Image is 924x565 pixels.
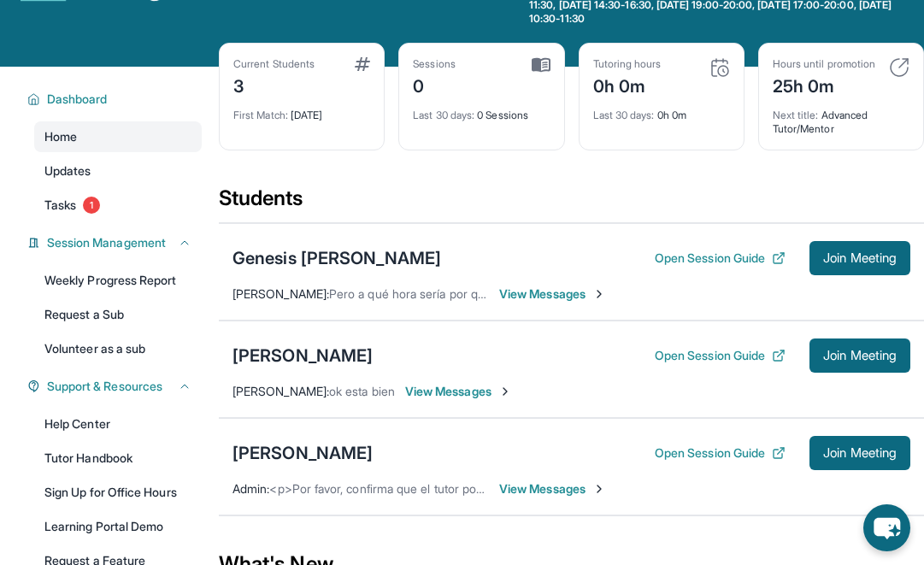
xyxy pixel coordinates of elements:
a: Updates [34,156,202,186]
button: Session Management [40,234,191,251]
a: Help Center [34,409,202,439]
button: Join Meeting [809,241,910,275]
span: Support & Resources [47,378,162,395]
div: 0 Sessions [413,98,550,122]
div: 3 [233,71,315,98]
img: Chevron-Right [498,385,512,398]
div: [PERSON_NAME] [232,344,373,368]
button: Open Session Guide [655,250,786,267]
span: View Messages [499,285,606,303]
div: Current Students [233,57,315,71]
span: First Match : [233,109,288,121]
img: card [532,57,550,73]
span: Join Meeting [823,350,897,361]
button: Open Session Guide [655,444,786,462]
button: Dashboard [40,91,191,108]
span: Last 30 days : [413,109,474,121]
a: Home [34,121,202,152]
div: 25h 0m [773,71,875,98]
div: Advanced Tutor/Mentor [773,98,909,136]
span: [PERSON_NAME] : [232,384,329,398]
span: Session Management [47,234,166,251]
a: Sign Up for Office Hours [34,477,202,508]
span: Next title : [773,109,819,121]
button: Join Meeting [809,338,910,373]
a: Learning Portal Demo [34,511,202,542]
button: Open Session Guide [655,347,786,364]
span: 1 [83,197,100,214]
a: Weekly Progress Report [34,265,202,296]
span: Admin : [232,481,269,496]
div: Tutoring hours [593,57,662,71]
img: Chevron-Right [592,482,606,496]
span: View Messages [499,480,606,497]
a: Volunteer as a sub [34,333,202,364]
a: Request a Sub [34,299,202,330]
a: Tutor Handbook [34,443,202,474]
div: 0h 0m [593,71,662,98]
img: Chevron-Right [592,287,606,301]
span: Pero a qué hora sería por qué no me as confirmado ?? El horario?? [329,286,692,301]
div: Sessions [413,57,456,71]
div: [PERSON_NAME] [232,441,373,465]
span: Dashboard [47,91,108,108]
span: Home [44,128,77,145]
button: Support & Resources [40,378,191,395]
img: card [355,57,370,71]
div: 0h 0m [593,98,730,122]
span: Join Meeting [823,448,897,458]
span: Last 30 days : [593,109,655,121]
div: Students [219,185,924,222]
div: Genesis [PERSON_NAME] [232,246,441,270]
span: ok esta bien [329,384,395,398]
img: card [889,57,909,78]
div: [DATE] [233,98,370,122]
span: Join Meeting [823,253,897,263]
div: 0 [413,71,456,98]
span: Tasks [44,197,76,214]
div: Hours until promotion [773,57,875,71]
button: Join Meeting [809,436,910,470]
span: <p>Por favor, confirma que el tutor podrá asistir a tu primera hora de reunión asignada antes de ... [269,481,902,496]
a: Tasks1 [34,190,202,221]
span: Updates [44,162,91,180]
button: chat-button [863,504,910,551]
span: View Messages [405,383,512,400]
span: [PERSON_NAME] : [232,286,329,301]
img: card [709,57,730,78]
